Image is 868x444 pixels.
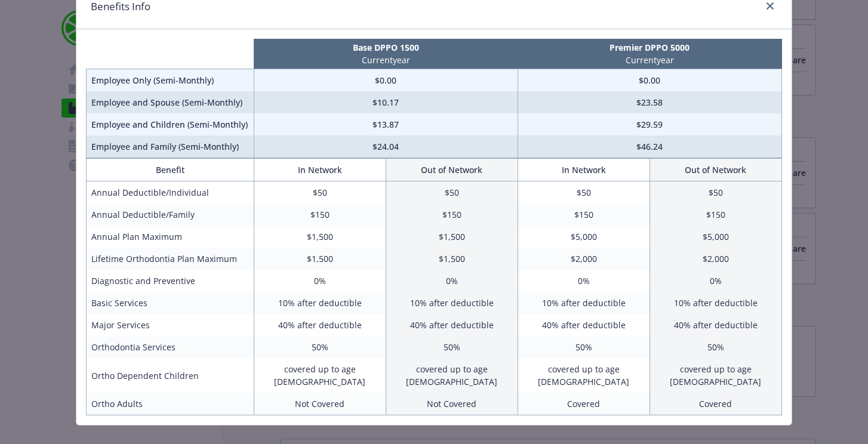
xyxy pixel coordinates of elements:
td: 10% after deductible [386,292,518,314]
td: $150 [650,203,781,226]
td: covered up to age [DEMOGRAPHIC_DATA] [650,358,781,393]
td: Annual Deductible/Family [87,203,254,226]
th: Benefit [87,159,254,181]
td: 40% after deductible [518,314,650,336]
th: Out of Network [386,159,518,181]
td: $50 [518,181,650,204]
td: Basic Services [87,292,254,314]
td: 0% [254,270,386,292]
td: 50% [518,336,650,358]
td: covered up to age [DEMOGRAPHIC_DATA] [386,358,518,393]
td: 50% [386,336,518,358]
td: $50 [650,181,781,204]
td: $13.87 [254,113,518,135]
td: Ortho Adults [87,393,254,415]
td: Covered [518,393,650,415]
td: $150 [254,203,386,226]
th: In Network [254,159,386,181]
td: $1,500 [386,226,518,248]
td: Employee and Children (Semi-Monthly) [87,113,254,135]
td: Employee and Family (Semi-Monthly) [87,135,254,158]
td: $23.58 [518,91,781,113]
td: 10% after deductible [518,292,650,314]
td: 0% [518,270,650,292]
td: $1,500 [254,248,386,270]
td: $50 [254,181,386,204]
td: Orthodontia Services [87,336,254,358]
td: $5,000 [518,226,650,248]
p: Current year [256,54,515,66]
td: 40% after deductible [386,314,518,336]
td: 40% after deductible [650,314,781,336]
td: $150 [518,203,650,226]
td: Not Covered [254,393,386,415]
th: Out of Network [650,159,781,181]
td: Diagnostic and Preventive [87,270,254,292]
td: Not Covered [386,393,518,415]
td: $0.00 [254,69,518,92]
th: intentionally left blank [87,39,254,69]
td: $150 [386,203,518,226]
td: 0% [386,270,518,292]
td: covered up to age [DEMOGRAPHIC_DATA] [254,358,386,393]
td: Annual Deductible/Individual [87,181,254,204]
td: $46.24 [518,135,781,158]
td: 50% [254,336,386,358]
td: Ortho Dependent Children [87,358,254,393]
td: Lifetime Orthodontia Plan Maximum [87,248,254,270]
td: $1,500 [254,226,386,248]
td: $1,500 [386,248,518,270]
th: In Network [518,159,650,181]
td: 10% after deductible [254,292,386,314]
td: 40% after deductible [254,314,386,336]
td: $50 [386,181,518,204]
td: $5,000 [650,226,781,248]
td: Annual Plan Maximum [87,226,254,248]
td: $2,000 [650,248,781,270]
td: covered up to age [DEMOGRAPHIC_DATA] [518,358,650,393]
p: Current year [520,54,779,66]
td: 50% [650,336,781,358]
td: Employee and Spouse (Semi-Monthly) [87,91,254,113]
td: 10% after deductible [650,292,781,314]
td: Covered [650,393,781,415]
td: $29.59 [518,113,781,135]
td: $10.17 [254,91,518,113]
td: 0% [650,270,781,292]
td: $0.00 [518,69,781,92]
td: $2,000 [518,248,650,270]
p: Base DPPO 1500 [256,41,515,54]
td: Employee Only (Semi-Monthly) [87,69,254,92]
td: Major Services [87,314,254,336]
p: Premier DPPO 5000 [520,41,779,54]
td: $24.04 [254,135,518,158]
